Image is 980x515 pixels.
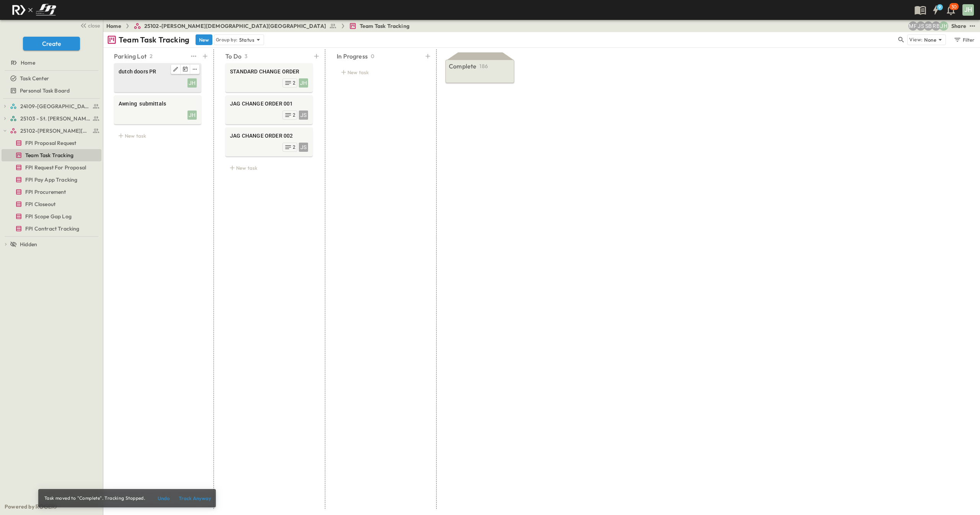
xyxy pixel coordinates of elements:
[190,65,199,74] button: edit
[225,162,313,173] div: New task
[299,110,308,120] div: JS
[189,51,198,62] button: test
[371,52,374,60] p: 0
[150,52,153,60] p: 2
[293,144,295,150] span: 2
[25,139,76,147] span: FPI Proposal Request
[114,95,201,124] div: Awning submittalsJH
[299,78,308,88] div: JH
[25,151,73,159] span: Team Task Tracking
[928,3,943,17] button: 9
[25,213,72,220] span: FPI Scope Gap Log
[349,22,409,30] a: Team Task Tracking
[134,22,337,30] a: 25102-[PERSON_NAME][DEMOGRAPHIC_DATA][GEOGRAPHIC_DATA]
[119,100,197,107] span: Awning submittals
[2,161,101,174] div: FPI Request For Proposaltest
[119,68,197,75] span: dutch doors PR
[2,187,100,197] a: FPI Procurement
[293,112,295,118] span: 2
[23,37,80,50] button: Create
[962,3,975,16] button: JH
[299,143,308,152] div: JS
[77,20,101,31] button: close
[9,2,59,18] img: c8d7d1ed905e502e8f77bf7063faec64e13b34fdb1f2bdd94b0e311fc34f8000.png
[2,162,100,173] a: FPI Request For Proposal
[2,150,100,161] a: Team Task Tracking
[2,174,101,186] div: FPI Pay App Trackingtest
[968,21,977,31] button: test
[230,100,308,107] span: JAG CHANGE ORDER 001
[10,101,100,112] a: 24109-St. Teresa of Calcutta Parish Hall
[188,78,197,88] div: JH
[2,199,100,210] a: FPI Closeout
[177,492,213,504] button: Track Anyway
[924,36,936,44] p: None
[2,223,100,234] a: FPI Contract Tracking
[230,68,308,75] span: STANDARD CHANGE ORDER
[939,21,948,31] div: Jose Hurtado (jhurtado@fpibuilders.com)
[924,21,933,31] div: Sterling Barnett (sterling@fpibuilders.com)
[196,34,212,45] button: New
[106,22,121,30] a: Home
[293,80,295,86] span: 2
[2,198,101,210] div: FPI Closeouttest
[2,186,101,198] div: FPI Procurementtest
[114,63,201,92] div: EditTracking Date Menueditdutch doors PRJH
[25,225,80,232] span: FPI Contract Tracking
[119,34,189,45] p: Team Task Tracking
[230,132,308,140] span: JAG CHANGE ORDER 002
[2,223,101,235] div: FPI Contract Trackingtest
[337,67,424,78] div: New task
[360,22,409,30] span: Team Task Tracking
[2,84,101,97] div: Personal Task Boardtest
[25,176,77,184] span: FPI Pay App Tracking
[916,21,925,31] div: Jesse Sullivan (jsullivan@fpibuilders.com)
[20,240,37,248] span: Hidden
[951,22,966,30] div: Share
[181,65,190,74] button: Tracking Date Menu
[245,52,248,60] p: 3
[2,138,100,148] a: FPI Proposal Request
[114,130,201,141] div: New task
[88,22,100,29] span: close
[449,62,476,71] p: Complete
[2,85,100,96] a: Personal Task Board
[10,125,100,136] a: 25102-Christ The Redeemer Anglican Church
[10,113,100,124] a: 25103 - St. [PERSON_NAME] Phase 2
[20,102,90,110] span: 24109-St. Teresa of Calcutta Parish Hall
[25,188,66,196] span: FPI Procurement
[20,87,70,94] span: Personal Task Board
[225,127,313,156] div: JAG CHANGE ORDER 002JS2
[2,137,101,149] div: FPI Proposal Requesttest
[962,4,974,16] div: JH
[20,115,90,122] span: 25103 - St. [PERSON_NAME] Phase 2
[20,127,90,135] span: 25102-Christ The Redeemer Anglican Church
[908,21,918,31] div: Monica Pruteanu (mpruteanu@fpibuilders.com)
[114,52,147,61] p: Parking Lot
[106,22,414,30] nav: breadcrumbs
[239,36,254,44] p: Status
[951,34,977,45] button: Filter
[144,22,326,30] span: 25102-[PERSON_NAME][DEMOGRAPHIC_DATA][GEOGRAPHIC_DATA]
[953,36,975,44] div: Filter
[2,125,101,137] div: 25102-Christ The Redeemer Anglican Churchtest
[2,57,100,68] a: Home
[171,65,181,74] button: Edit
[2,73,100,84] a: Task Center
[216,36,238,44] p: Group by:
[21,59,35,67] span: Home
[225,52,241,61] p: To Do
[938,4,941,10] h6: 9
[2,112,101,125] div: 25103 - St. [PERSON_NAME] Phase 2test
[2,210,101,223] div: FPI Scope Gap Logtest
[479,62,488,70] p: 186
[951,4,957,10] p: 30
[2,149,101,161] div: Team Task Trackingtest
[909,36,923,44] p: View:
[151,492,176,504] button: Undo
[2,100,101,112] div: 24109-St. Teresa of Calcutta Parish Halltest
[337,52,368,61] p: In Progress
[188,110,197,120] div: JH
[25,200,55,208] span: FPI Closeout
[44,491,145,505] div: Task moved to "Complete". Tracking Stopped.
